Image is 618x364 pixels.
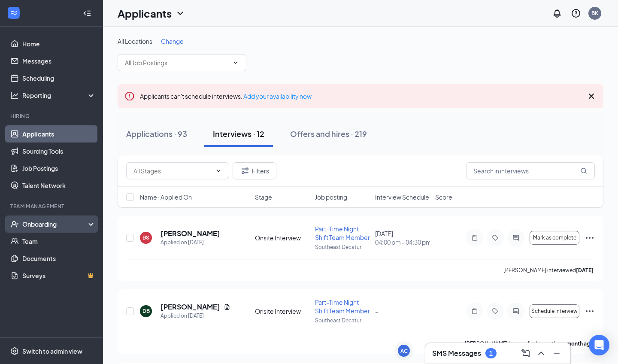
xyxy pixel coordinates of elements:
[22,91,96,100] div: Reporting
[589,335,609,355] div: Open Intercom Messenger
[375,238,430,246] span: 04:00 pm - 04:30 pm
[232,59,239,66] svg: ChevronDown
[22,347,82,355] div: Switch to admin view
[233,162,276,179] button: Filter Filters
[531,308,578,314] span: Schedule interview
[215,167,222,174] svg: ChevronDown
[315,225,370,241] span: Part-Time Night Shift Team Member
[125,58,229,67] input: All Job Postings
[175,8,185,18] svg: ChevronDown
[400,347,408,355] div: AC
[9,9,18,17] svg: WorkstreamLogo
[161,238,220,247] div: Applied on [DATE]
[315,243,370,251] p: Southeast Decatur
[563,340,594,347] b: a month ago
[586,91,597,101] svg: Cross
[435,193,452,201] span: Score
[142,234,149,241] div: BS
[142,307,150,315] div: DB
[161,229,220,238] h5: [PERSON_NAME]
[161,37,184,45] span: Change
[10,112,94,120] div: Hiring
[490,234,500,241] svg: Tag
[591,9,598,17] div: BK
[375,193,429,201] span: Interview Schedule
[470,234,480,241] svg: Note
[576,267,594,273] b: [DATE]
[585,306,595,316] svg: Ellipses
[22,177,96,194] a: Talent Network
[255,193,272,201] span: Stage
[240,166,250,176] svg: Filter
[118,6,172,21] h1: Applicants
[133,166,212,176] input: All Stages
[571,8,581,18] svg: QuestionInfo
[490,308,500,315] svg: Tag
[432,349,481,358] h3: SMS Messages
[519,346,533,360] button: ComposeMessage
[213,128,264,139] div: Interviews · 12
[375,229,430,246] div: [DATE]
[503,267,595,274] p: [PERSON_NAME] interviewed .
[140,193,192,201] span: Name · Applied On
[10,91,19,100] svg: Analysis
[22,233,96,250] a: Team
[10,203,94,210] div: Team Management
[10,220,19,228] svg: UserCheck
[124,91,135,101] svg: Error
[580,167,587,174] svg: MagnifyingGlass
[530,304,579,318] button: Schedule interview
[470,308,480,315] svg: Note
[530,231,579,245] button: Mark as complete
[466,162,595,179] input: Search in interviews
[536,348,546,358] svg: ChevronUp
[375,307,378,315] span: -
[534,346,548,360] button: ChevronUp
[511,234,521,241] svg: ActiveChat
[489,350,493,357] div: 1
[552,8,562,18] svg: Notifications
[255,307,310,315] div: Onsite Interview
[315,317,370,324] p: Southeast Decatur
[533,235,576,241] span: Mark as complete
[465,340,595,347] p: [PERSON_NAME] has applied more than .
[10,347,19,355] svg: Settings
[22,160,96,177] a: Job Postings
[243,92,312,100] a: Add your availability now
[22,35,96,52] a: Home
[550,346,563,360] button: Minimize
[290,128,367,139] div: Offers and hires · 219
[22,267,96,284] a: SurveysCrown
[22,125,96,143] a: Applicants
[224,303,230,310] svg: Document
[22,70,96,87] a: Scheduling
[22,220,88,228] div: Onboarding
[161,312,230,320] div: Applied on [DATE]
[126,128,187,139] div: Applications · 93
[511,308,521,315] svg: ActiveChat
[118,37,152,45] span: All Locations
[315,193,347,201] span: Job posting
[315,298,370,315] span: Part-Time Night Shift Team Member
[161,302,220,312] h5: [PERSON_NAME]
[83,9,91,18] svg: Collapse
[140,92,312,100] span: Applicants can't schedule interviews.
[22,143,96,160] a: Sourcing Tools
[22,52,96,70] a: Messages
[585,233,595,243] svg: Ellipses
[22,250,96,267] a: Documents
[521,348,531,358] svg: ComposeMessage
[255,234,310,242] div: Onsite Interview
[551,348,562,358] svg: Minimize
